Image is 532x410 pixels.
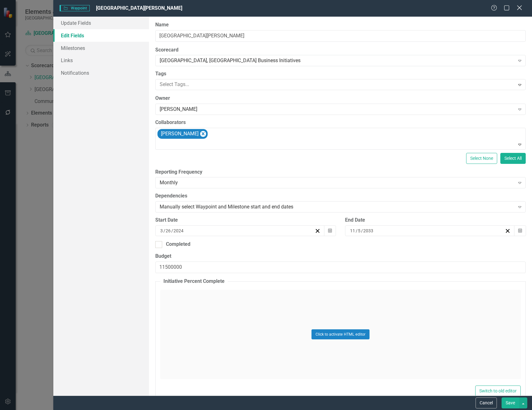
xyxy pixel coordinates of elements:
[53,29,149,42] a: Edit Fields
[160,179,515,186] div: Monthly
[96,5,182,11] span: [GEOGRAPHIC_DATA][PERSON_NAME]
[160,57,515,64] div: [GEOGRAPHIC_DATA], [GEOGRAPHIC_DATA] Business Initiatives
[166,241,190,248] div: Completed
[53,67,149,79] a: Notifications
[53,17,149,29] a: Update Fields
[160,106,515,113] div: [PERSON_NAME]
[155,217,336,224] div: Start Date
[345,217,526,224] div: End Date
[163,228,165,234] span: /
[361,228,363,234] span: /
[53,42,149,54] a: Milestones
[53,54,149,67] a: Links
[159,129,199,138] div: [PERSON_NAME]
[502,397,519,408] button: Save
[155,192,526,200] label: Dependencies
[60,5,90,11] span: Waypoint
[200,131,206,137] div: Remove Sandra Krieger
[155,119,526,126] label: Collaborators
[476,397,497,408] button: Cancel
[155,70,526,78] label: Tags
[155,253,526,260] label: Budget
[311,329,370,339] button: Click to activate HTML editor
[155,21,526,29] label: Name
[155,46,526,54] label: Scorecard
[155,30,526,42] input: Waypoint Name
[500,153,526,164] button: Select All
[356,228,358,234] span: /
[155,95,526,102] label: Owner
[466,153,497,164] button: Select None
[155,169,526,176] label: Reporting Frequency
[171,228,173,234] span: /
[160,278,228,285] legend: Initiative Percent Complete
[160,203,515,211] div: Manually select Waypoint and Milestone start and end dates
[475,386,521,397] button: Switch to old editor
